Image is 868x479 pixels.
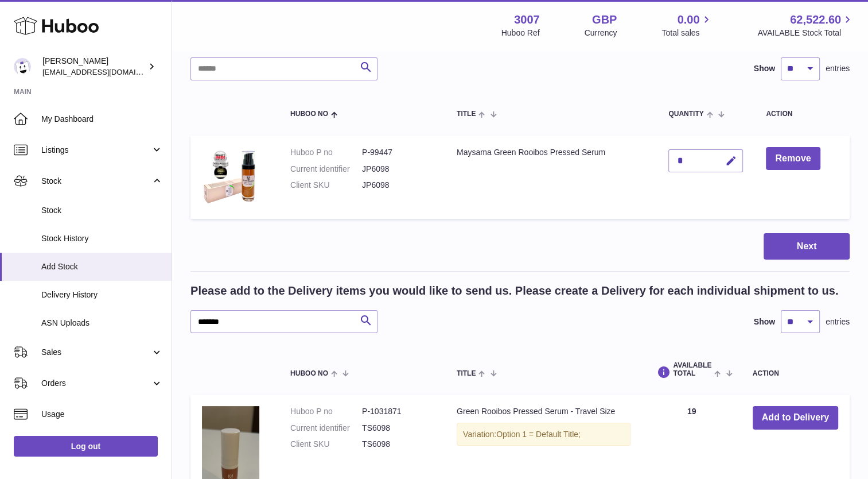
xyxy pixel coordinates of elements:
span: Stock [41,205,163,216]
span: Add Stock [41,261,163,272]
img: bevmay@maysama.com [14,58,31,75]
span: AVAILABLE Stock Total [757,28,854,38]
span: AVAILABLE Total [673,362,711,377]
dd: P-99447 [362,147,434,158]
div: Variation: [457,423,630,446]
dt: Huboo P no [290,406,362,417]
dt: Client SKU [290,439,362,450]
button: Add to Delivery [753,406,838,430]
div: [PERSON_NAME] [42,56,146,78]
a: Log out [14,436,158,457]
button: Remove [766,147,820,171]
div: Huboo Ref [501,28,540,38]
span: entries [826,316,850,327]
span: Huboo no [290,370,328,377]
dd: TS6098 [362,439,434,450]
strong: GBP [592,12,617,28]
dt: Current identifier [290,423,362,434]
dd: JP6098 [362,164,434,175]
dd: TS6098 [362,423,434,434]
span: 0.00 [678,12,700,28]
label: Show [754,316,775,327]
div: Currency [585,28,617,38]
span: 62,522.60 [790,12,841,28]
span: Total sales [661,28,713,38]
button: Next [764,233,850,260]
dt: Current identifier [290,164,362,175]
img: Maysama Green Rooibos Pressed Serum [202,147,259,204]
span: My Dashboard [41,114,163,125]
span: Orders [41,378,151,389]
span: ASN Uploads [41,318,163,329]
strong: 3007 [514,12,540,28]
div: Action [753,370,838,377]
dd: JP6098 [362,180,434,191]
dt: Huboo P no [290,147,362,158]
h2: Please add to the Delivery items you would like to send us. Please create a Delivery for each ind... [190,283,838,299]
td: Maysama Green Rooibos Pressed Serum [445,136,657,219]
span: Quantity [668,110,703,118]
span: Title [457,370,476,377]
span: Delivery History [41,289,163,300]
dd: P-1031871 [362,406,434,417]
span: Sales [41,347,151,358]
span: Listings [41,145,151,156]
span: [EMAIL_ADDRESS][DOMAIN_NAME] [42,67,169,76]
span: Stock [41,176,151,187]
span: Stock History [41,233,163,244]
span: Title [457,110,476,118]
span: Huboo no [290,110,328,118]
span: entries [826,63,850,74]
a: 0.00 Total sales [661,12,713,38]
dt: Client SKU [290,180,362,191]
span: Usage [41,409,163,420]
span: Option 1 = Default Title; [496,430,581,439]
label: Show [754,63,775,74]
div: Action [766,110,838,118]
a: 62,522.60 AVAILABLE Stock Total [757,12,854,38]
